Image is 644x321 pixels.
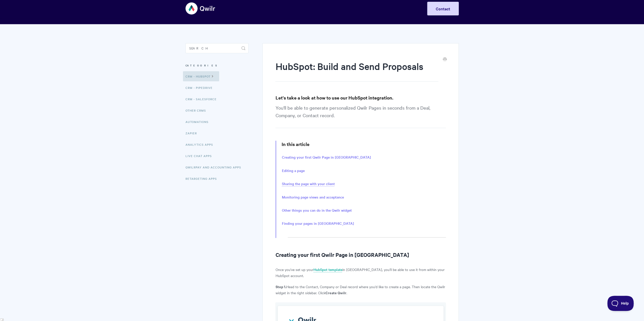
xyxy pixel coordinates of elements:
[275,104,446,128] p: You'll be able to generate personalized Qwilr Pages in seconds from a Deal, Company, or Contact r...
[185,117,212,127] a: Automations
[185,43,248,53] input: Search
[282,181,335,187] a: Sharing the page with your client
[275,266,446,279] p: Once you've set up your in [GEOGRAPHIC_DATA], you'll be able to use it from within your HubSpot a...
[185,94,220,104] a: CRM - Salesforce
[282,208,351,213] a: Other things you can do in the Qwilr widget
[282,155,371,160] a: Creating your first Qwilr Page in [GEOGRAPHIC_DATA]
[275,284,446,296] p: Head to the Contact, Company or Deal record where you'd like to create a page. Then locate the Qw...
[282,168,304,174] a: Editing a page
[275,60,438,82] h1: HubSpot: Build and Send Proposals
[185,151,216,161] a: Live Chat Apps
[281,141,446,148] h3: In this article
[185,139,217,150] a: Analytics Apps
[185,162,245,172] a: QwilrPay and Accounting Apps
[275,284,286,289] strong: Step 1.
[183,71,219,81] a: CRM - HubSpot
[185,128,201,138] a: Zapier
[607,296,634,311] iframe: Toggle Customer Support
[427,2,459,15] a: Contact
[185,174,221,184] a: Retargeting Apps
[185,83,216,93] a: CRM - Pipedrive
[185,105,210,115] a: Other CRMs
[275,94,446,101] h3: Let's take a look at how to use our HubSpot integration.
[282,221,354,226] a: Finding your pages in [GEOGRAPHIC_DATA]
[185,61,248,70] h3: Categories
[313,267,342,273] a: HubSpot template
[443,57,447,62] a: Print this Article
[282,194,344,200] a: Monitoring page views and acceptance
[275,251,446,259] h2: Creating your first Qwilr Page in [GEOGRAPHIC_DATA]
[325,290,346,295] strong: Create Qwilr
